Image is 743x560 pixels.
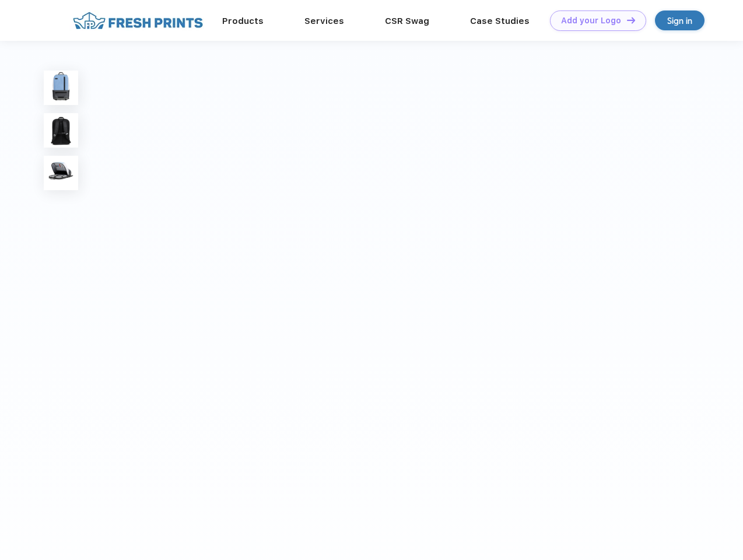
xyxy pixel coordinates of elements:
[627,17,635,23] img: DT
[561,16,621,26] div: Add your Logo
[655,10,705,30] a: Sign in
[667,14,692,27] div: Sign in
[44,156,78,190] img: func=resize&h=100
[222,16,264,26] a: Products
[69,10,206,31] img: fo%20logo%202.webp
[44,71,78,105] img: func=resize&h=100
[44,113,78,148] img: func=resize&h=100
